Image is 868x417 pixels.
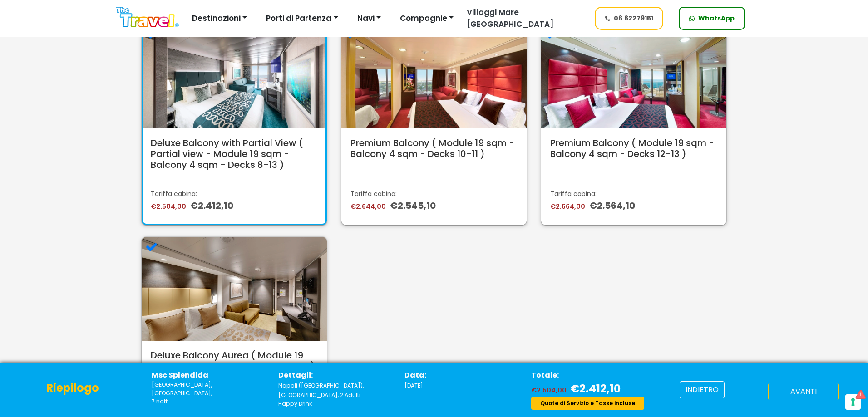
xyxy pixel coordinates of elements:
[152,397,265,406] p: 7 notti
[278,382,364,399] span: Napoli ([GEOGRAPHIC_DATA]),[GEOGRAPHIC_DATA], 2 Adulti
[404,382,423,389] span: [DATE]
[341,24,527,128] img: BL2.webp
[698,14,735,23] span: WhatsApp
[142,237,327,341] img: BA.webp
[152,381,265,397] small: Naples,Palermo,La Goulette,Barcelona,Marseille,Genoa,Naples
[531,370,644,381] p: Totale:
[278,370,391,381] p: Dettagli:
[350,137,518,159] h5: Premium Balcony ( Module 19 sqm - Balcony 4 sqm - Decks 10-11 )
[459,7,586,30] a: Villaggi Mare [GEOGRAPHIC_DATA]
[116,7,179,28] img: Logo The Travel
[595,7,664,30] a: 06.62279151
[589,199,635,212] span: €2.564,10
[152,370,265,381] p: Msc Splendida
[46,382,99,395] h4: Riepilogo
[531,386,569,395] span: €2.504,00
[278,400,391,408] p: Happy Drink
[390,199,436,212] span: €2.545,10
[467,7,554,29] span: Villaggi Mare [GEOGRAPHIC_DATA]
[260,10,344,28] button: Porti di Partenza
[151,350,318,372] h5: Deluxe Balcony Aurea ( Module 19 sqm - Balcony 4 sqm - Decks 11-13 )
[394,10,459,28] button: Compagnie
[351,10,387,28] button: Navi
[550,202,587,211] span: €2.664,00
[550,189,717,199] p: Tariffa cabina:
[350,189,518,199] p: Tariffa cabina:
[541,24,726,128] img: BL3.webp
[680,381,725,398] button: indietro
[571,381,621,396] span: €2.412,10
[531,397,644,410] div: Quote di Servizio e Tasse incluse
[350,202,388,211] span: €2.644,00
[404,370,518,381] p: Data:
[550,137,717,159] h5: Premium Balcony ( Module 19 sqm - Balcony 4 sqm - Decks 12-13 )
[614,14,653,23] span: 06.62279151
[768,383,839,400] button: avanti
[186,10,253,28] button: Destinazioni
[679,7,745,30] a: WhatsApp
